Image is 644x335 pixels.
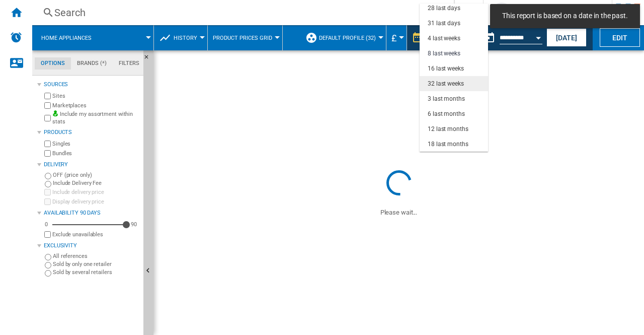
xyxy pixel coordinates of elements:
[428,4,460,13] div: 28 last days
[428,125,468,133] div: 12 last months
[428,64,464,73] div: 16 last weeks
[428,80,464,88] div: 32 last weeks
[428,34,460,43] div: 4 last weeks
[428,19,460,28] div: 31 last days
[428,95,465,103] div: 3 last months
[428,49,460,58] div: 8 last weeks
[499,11,631,21] span: This report is based on a date in the past.
[428,110,465,118] div: 6 last months
[428,140,468,149] div: 18 last months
